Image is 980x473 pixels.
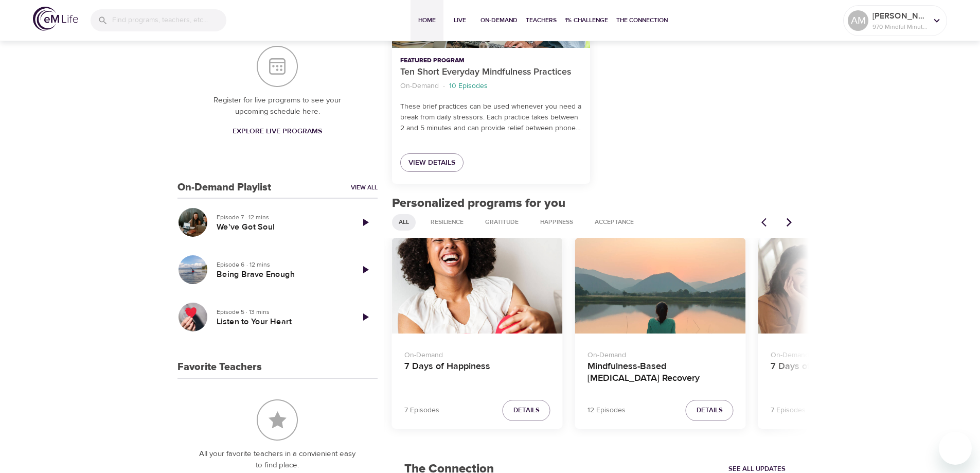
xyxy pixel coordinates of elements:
span: Details [513,405,540,416]
p: On-Demand [587,346,734,361]
a: View All [351,183,378,192]
span: Home [415,15,439,26]
span: Explore Live Programs [233,125,322,138]
p: All your favorite teachers in a convienient easy to find place. [198,448,357,471]
button: Previous items [755,211,778,234]
iframe: Button to launch messaging window [939,432,972,465]
span: All [393,218,415,226]
span: On-Demand [480,15,518,26]
span: Details [697,405,723,416]
img: Your Live Schedule [257,46,298,87]
p: 10 Episodes [449,81,488,92]
h4: 7 Days of Happiness [404,361,550,386]
p: Ten Short Everyday Mindfulness Practices [400,65,582,79]
div: Gratitude [478,214,525,231]
p: These brief practices can be used whenever you need a break from daily stressors. Each practice t... [400,101,582,134]
input: Find programs, teachers, etc... [112,9,226,31]
p: 12 Episodes [587,405,626,416]
span: Acceptance [589,218,640,226]
nav: breadcrumb [400,79,582,93]
div: AM [848,10,868,31]
a: Explore Live Programs [228,122,326,141]
p: On-Demand [771,346,917,361]
span: 1% Challenge [565,15,608,26]
p: 7 Episodes [771,405,806,416]
span: The Connection [616,15,668,26]
p: Episode 6 · 12 mins [217,260,345,269]
h2: Personalized programs for you [392,196,801,211]
h5: Listen to Your Heart [217,317,345,327]
div: Resilience [424,214,470,231]
h5: We've Got Soul [217,222,345,233]
p: Episode 7 · 12 mins [217,213,345,222]
h3: Favorite Teachers [177,361,262,373]
p: 970 Mindful Minutes [872,22,927,31]
span: Happiness [534,218,579,226]
div: Happiness [533,214,580,231]
button: Mindfulness-Based Cancer Recovery [575,238,746,334]
button: Listen to Your Heart [177,302,208,332]
span: Teachers [526,15,557,26]
div: All [392,214,416,231]
button: 7 Days of Happiness [392,238,563,334]
a: Play Episode [353,210,378,235]
img: Favorite Teachers [257,399,298,441]
p: 7 Episodes [404,405,439,416]
button: Being Brave Enough [177,254,208,285]
h4: Mindfulness-Based [MEDICAL_DATA] Recovery [587,361,734,386]
button: Details [503,400,550,421]
a: View Details [400,153,464,172]
span: Live [448,15,472,26]
button: Next items [778,211,800,234]
p: On-Demand [404,346,550,361]
h3: On-Demand Playlist [177,182,271,194]
h4: 7 Days of Tuning In [771,361,917,386]
img: logo [33,7,78,31]
span: View Details [408,156,455,169]
span: Gratitude [479,218,525,226]
p: Register for live programs to see your upcoming schedule here. [198,95,357,118]
h5: Being Brave Enough [217,269,345,280]
a: Play Episode [353,257,378,282]
p: Featured Program [400,56,582,65]
p: [PERSON_NAME] [872,10,927,22]
p: Episode 5 · 13 mins [217,307,345,317]
p: On-Demand [400,81,439,92]
span: Resilience [424,218,470,226]
button: We've Got Soul [177,207,208,238]
button: Details [686,400,734,421]
button: 7 Days of Tuning In [758,238,929,334]
div: Acceptance [588,214,640,231]
li: · [443,79,445,93]
a: Play Episode [353,305,378,329]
